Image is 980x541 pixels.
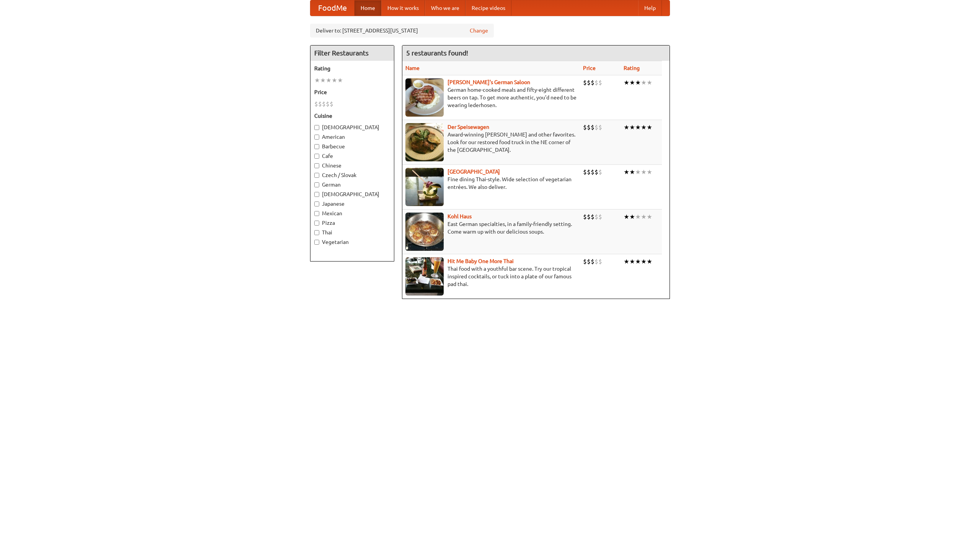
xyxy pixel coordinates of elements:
a: How it works [381,0,425,16]
a: Der Speisewagen [448,124,489,130]
p: Award-winning [PERSON_NAME] and other favorites. Look for our restored food truck in the NE corne... [405,131,577,154]
li: ★ [624,213,629,221]
li: $ [583,123,587,132]
label: Chinese [314,162,390,169]
input: Chinese [314,163,319,168]
label: Vegetarian [314,238,390,246]
input: [DEMOGRAPHIC_DATA] [314,192,319,197]
li: ★ [635,78,641,87]
li: ★ [337,76,343,84]
li: ★ [641,213,647,221]
li: ★ [635,213,641,221]
img: babythai.jpg [405,257,444,296]
input: Pizza [314,221,319,226]
li: ★ [641,123,647,132]
img: speisewagen.jpg [405,123,444,161]
li: $ [322,100,326,108]
li: ★ [629,168,635,176]
li: $ [583,257,587,266]
label: Barbecue [314,143,390,150]
li: ★ [629,257,635,266]
li: ★ [647,78,652,87]
ng-pluralize: 5 restaurants found! [406,49,468,57]
li: $ [591,168,595,176]
li: $ [598,257,602,266]
p: Thai food with a youthful bar scene. Try our tropical inspired cocktails, or tuck into a plate of... [405,265,577,288]
li: ★ [314,76,320,84]
li: $ [595,213,598,221]
label: [DEMOGRAPHIC_DATA] [314,123,390,131]
li: $ [587,213,591,221]
a: [PERSON_NAME]'s German Saloon [448,79,530,85]
li: $ [595,78,598,87]
h4: Filter Restaurants [310,45,394,61]
label: Japanese [314,200,390,208]
li: ★ [332,76,337,84]
li: ★ [635,257,641,266]
li: $ [583,168,587,176]
li: $ [598,123,602,132]
p: East German specialties, in a family-friendly setting. Come warm up with our delicious soups. [405,220,577,236]
h5: Price [314,88,390,96]
label: Thai [314,229,390,236]
p: German home-cooked meals and fifty-eight different beers on tap. To get more authentic, you'd nee... [405,86,577,109]
li: $ [330,100,333,108]
li: ★ [624,78,629,87]
label: American [314,133,390,141]
li: ★ [629,213,635,221]
input: Czech / Slovak [314,173,319,178]
li: ★ [629,123,635,132]
input: Cafe [314,154,319,159]
label: Cafe [314,152,390,160]
p: Fine dining Thai-style. Wide selection of vegetarian entrées. We also deliver. [405,175,577,191]
li: $ [583,213,587,221]
a: Recipe videos [465,0,511,16]
a: Change [470,27,488,34]
label: Czech / Slovak [314,171,390,179]
a: Hit Me Baby One More Thai [448,258,514,264]
a: FoodMe [310,0,354,16]
li: $ [318,100,322,108]
div: Deliver to: [STREET_ADDRESS][US_STATE] [310,24,494,37]
li: ★ [647,213,652,221]
li: ★ [320,76,326,84]
a: [GEOGRAPHIC_DATA] [448,169,500,175]
li: $ [591,213,595,221]
li: $ [595,123,598,132]
h5: Rating [314,65,390,72]
li: ★ [647,168,652,176]
input: Mexican [314,211,319,216]
li: ★ [635,168,641,176]
li: ★ [326,76,332,84]
li: ★ [624,168,629,176]
a: Kohl Haus [448,213,472,219]
img: satay.jpg [405,168,444,206]
li: $ [587,78,591,87]
li: $ [598,78,602,87]
a: Who we are [425,0,465,16]
li: $ [591,78,595,87]
a: Rating [624,65,640,71]
li: $ [598,213,602,221]
a: Name [405,65,420,71]
input: Thai [314,230,319,235]
li: $ [591,123,595,132]
input: [DEMOGRAPHIC_DATA] [314,125,319,130]
a: Home [354,0,381,16]
li: ★ [629,78,635,87]
li: ★ [624,123,629,132]
input: American [314,135,319,140]
li: $ [598,168,602,176]
a: Help [638,0,662,16]
li: $ [587,168,591,176]
input: Barbecue [314,144,319,149]
li: $ [595,168,598,176]
li: ★ [624,257,629,266]
label: Mexican [314,210,390,217]
a: Price [583,65,596,71]
img: esthers.jpg [405,78,444,117]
